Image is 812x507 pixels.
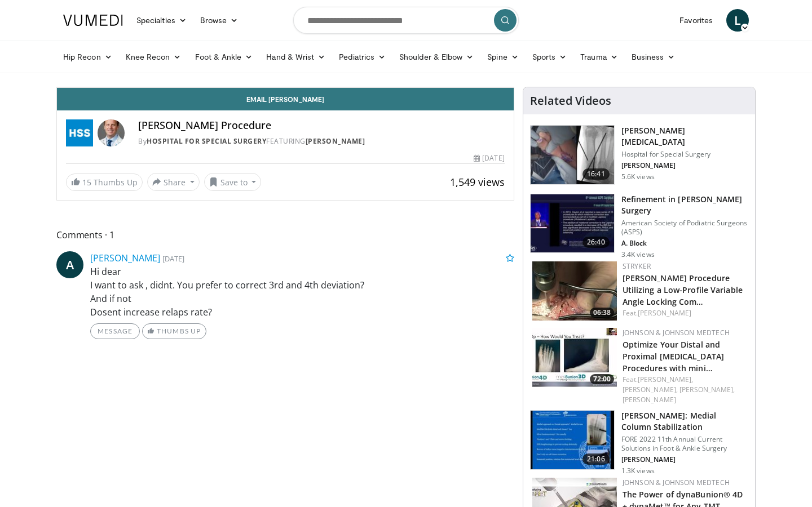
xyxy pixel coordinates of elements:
a: Johnson & Johnson MedTech [623,478,730,487]
a: Pediatrics [332,46,392,68]
a: Spine [480,46,525,68]
p: [PERSON_NAME] [621,455,748,464]
img: Avatar [98,119,125,146]
a: Hospital for Special Surgery [147,136,266,146]
input: Search topics, interventions [293,7,519,34]
a: L [726,9,749,32]
span: 72:00 [590,374,614,384]
a: Optimize Your Distal and Proximal [MEDICAL_DATA] Procedures with mini… [623,339,724,373]
img: cd88f919-0246-425a-ab1e-f550fe102559.150x105_q85_crop-smart_upscale.jpg [531,411,614,469]
a: [PERSON_NAME] [623,395,676,404]
button: Save to [204,173,262,191]
a: Trauma [573,46,625,68]
span: 26:40 [582,237,610,248]
img: e6a9006f-8673-4784-8dbb-f016d863a102.150x105_q85_crop-smart_upscale.jpg [532,261,617,321]
a: Johnson & Johnson MedTech [623,328,730,337]
p: Hi dear I want to ask , didnt. You prefer to correct 3rd and 4th deviation? And if not Dosent inc... [90,265,514,319]
p: [PERSON_NAME] [621,161,748,170]
a: [PERSON_NAME], [679,385,735,394]
span: 06:38 [590,308,614,318]
a: Browse [193,9,245,32]
a: Stryker [623,261,651,271]
p: Hospital for Special Surgery [621,150,748,159]
span: Comments 1 [56,228,514,242]
p: FORE 2022 11th Annual Current Solutions in Foot & Ankle Surgery [621,435,748,453]
a: 72:00 [532,328,617,387]
img: VuMedi Logo [63,15,123,26]
span: 21:06 [582,453,610,465]
a: A [56,251,83,278]
a: Favorites [673,9,720,32]
div: Feat. [623,308,746,318]
a: Foot & Ankle [188,46,260,68]
h3: [PERSON_NAME]: Medial Column Stabilization [621,410,748,433]
a: Business [625,46,682,68]
p: A. Block [621,239,748,248]
a: 06:38 [532,261,617,321]
span: 16:41 [582,168,610,180]
a: [PERSON_NAME] [638,308,691,318]
div: Feat. [623,375,746,405]
h4: Related Videos [530,94,611,108]
a: 21:06 [PERSON_NAME]: Medial Column Stabilization FORE 2022 11th Annual Current Solutions in Foot ... [530,410,748,475]
p: 3.4K views [621,250,655,259]
small: [DATE] [162,253,184,264]
a: 26:40 Refinement in [PERSON_NAME] Surgery American Society of Podiatric Surgeons (ASPS) A. Block ... [530,194,748,259]
a: [PERSON_NAME] [90,252,160,264]
a: Message [90,323,140,339]
a: Hand & Wrist [259,46,332,68]
div: By FEATURING [138,136,505,146]
a: Shoulder & Elbow [392,46,480,68]
a: [PERSON_NAME], [638,375,693,384]
p: 1.3K views [621,466,655,475]
div: [DATE] [474,153,504,163]
a: Thumbs Up [142,323,206,339]
span: 15 [82,177,91,188]
a: [PERSON_NAME] [306,136,365,146]
h4: [PERSON_NAME] Procedure [138,119,505,132]
a: Sports [526,46,574,68]
p: 5.6K views [621,172,655,181]
a: 16:41 [PERSON_NAME] [MEDICAL_DATA] Hospital for Special Surgery [PERSON_NAME] 5.6K views [530,125,748,185]
a: [PERSON_NAME] Procedure Utilizing a Low-Profile Variable Angle Locking Com… [623,273,743,307]
h3: [PERSON_NAME] [MEDICAL_DATA] [621,125,748,148]
img: ca4aec28-df40-422d-8636-08950c665f88.150x105_q85_crop-smart_upscale.jpg [532,328,617,387]
a: [PERSON_NAME], [623,385,678,394]
video-js: Video Player [57,87,514,88]
button: Share [147,173,200,191]
a: Hip Recon [56,46,119,68]
p: American Society of Podiatric Surgeons (ASPS) [621,219,748,237]
h3: Refinement in [PERSON_NAME] Surgery [621,194,748,216]
span: 1,549 views [450,175,505,189]
img: Hospital for Special Surgery [66,119,93,146]
a: Email [PERSON_NAME] [57,88,514,110]
a: Knee Recon [119,46,188,68]
a: 15 Thumbs Up [66,174,143,191]
img: a53247ce-170f-4d07-852c-edd558452580.150x105_q85_crop-smart_upscale.jpg [531,194,614,253]
a: Specialties [130,9,193,32]
img: c5151720-8caa-4a76-8283-e6ec7de3c576.150x105_q85_crop-smart_upscale.jpg [531,126,614,184]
